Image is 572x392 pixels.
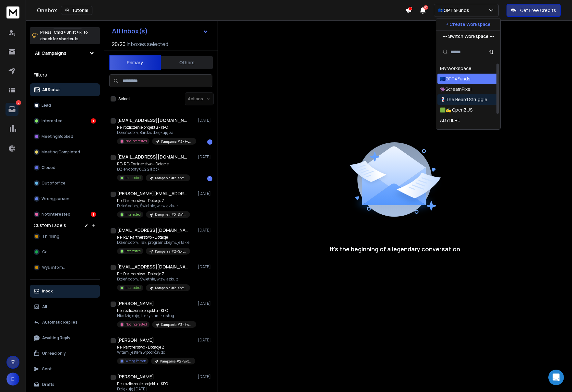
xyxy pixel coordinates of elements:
span: Call [42,249,50,255]
p: DZień dobry 602 211 837 [117,167,190,172]
h1: All Inbox(s) [112,28,148,34]
p: Not Interested [125,322,147,327]
button: All Status [30,83,100,96]
h1: [PERSON_NAME][EMAIL_ADDRESS][DOMAIN_NAME] [117,190,188,197]
span: 20 / 20 [112,40,125,48]
p: [DATE] [198,191,212,196]
p: It’s the beginning of a legendary conversation [330,244,460,254]
button: All Campaigns [30,47,100,60]
p: [DATE] [198,338,212,343]
p: Re: Partnerstwo - Dotacje Z [117,198,190,203]
p: [DATE] [198,118,212,123]
p: RE: RE: Partnerstwo - Dotacje [117,161,190,167]
button: Interested1 [30,114,100,127]
p: Nie dziękuję, korzystam z usług [117,313,195,318]
p: [DATE] [198,228,212,233]
button: E [6,373,19,386]
p: Re: RE: Partnerstwo - Dotacje [117,235,190,240]
p: Dzień dobry, Bardzo dziękuję za [117,130,195,135]
p: Lead [42,103,51,108]
button: Sent [30,362,100,375]
p: Sent [42,366,52,372]
p: Dzień dobry, Świetnie, w związku z [117,203,190,208]
p: Re: rozliczenie projektu - KPO [117,308,195,313]
label: Select [118,96,130,101]
button: Inbox [30,285,100,298]
span: Thinking [42,234,59,239]
p: Unread only [42,351,66,356]
p: Interested [125,249,141,254]
p: Kampania #2 - Software House [155,286,186,291]
p: Press to check for shortcuts. [40,29,88,42]
div: 1 [91,118,96,124]
p: Dzień dobry, Świetnie, w związku z [117,277,190,282]
div: 👾ScreamPixel [440,86,471,92]
button: All [30,300,100,313]
p: [DATE] [198,264,212,269]
div: 🇪🇺GPT4Funds [440,76,471,82]
div: 1 [91,212,96,217]
a: 2 [6,103,18,116]
p: --- Switch Workspace --- [443,33,494,40]
p: Re: Partnerstwo - Dotacje Z [117,271,190,277]
div: 🟩✍️ OpenZUS [440,107,472,113]
h1: [EMAIL_ADDRESS][DOMAIN_NAME] [117,117,188,124]
div: 💈The Beard Struggle [440,96,487,103]
h3: Filters [30,70,100,79]
button: Closed [30,161,100,174]
p: + Create Workspace [446,21,491,28]
div: My Workspace [440,65,471,72]
p: Wrong person [42,196,69,201]
button: Wys. info mail [30,261,100,274]
p: Interested [42,118,63,124]
div: Onebox [37,6,405,15]
button: Out of office [30,177,100,190]
button: Automatic Replies [30,316,100,329]
button: Get Free Credits [506,4,561,17]
p: Wrong Person [125,359,146,363]
button: Call [30,245,100,258]
p: [DATE] [198,301,212,306]
h1: [PERSON_NAME] [117,374,154,380]
p: Meeting Completed [42,149,80,155]
p: Awaiting Reply [42,335,70,340]
p: All [42,304,47,309]
h1: All Campaigns [35,50,66,56]
p: Out of office [42,181,66,186]
button: All Inbox(s) [107,25,214,38]
h1: [EMAIL_ADDRESS][DOMAIN_NAME] [117,227,188,233]
p: Kampania #3 - HoReCa [161,139,192,144]
h1: [EMAIL_ADDRESS][DOMAIN_NAME] [117,264,188,270]
button: Tutorial [61,6,92,15]
p: Interested [125,285,141,290]
h1: [PERSON_NAME] [117,300,154,307]
div: 1 [207,176,212,181]
button: Unread only [30,347,100,360]
p: Interested [125,175,141,180]
p: Drafts [42,382,54,387]
p: Kampania #2 - Software House [155,212,186,217]
h3: Inboxes selected [127,40,168,48]
p: Witam, jestem w podróży do [117,350,195,355]
button: Meeting Completed [30,146,100,159]
div: ADYHERE [440,117,460,124]
p: Kampania #2 - Software House [160,359,191,364]
p: 2 [16,100,21,105]
button: Awaiting Reply [30,331,100,344]
p: Interested [125,212,141,217]
span: Cmd + Shift + k [53,29,82,36]
p: Automatic Replies [42,320,77,325]
button: Others [161,55,213,70]
p: Re: rozliczenie projektu - KPO [117,381,195,386]
p: [DATE] [198,154,212,160]
button: Not Interested1 [30,208,100,221]
button: Meeting Booked [30,130,100,143]
p: All Status [42,87,61,92]
button: Drafts [30,378,100,391]
p: Not Interested [125,139,147,144]
div: CYANMETA (ABHI) [440,127,479,134]
span: 50 [423,5,428,10]
div: Open Intercom Messenger [548,370,564,385]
